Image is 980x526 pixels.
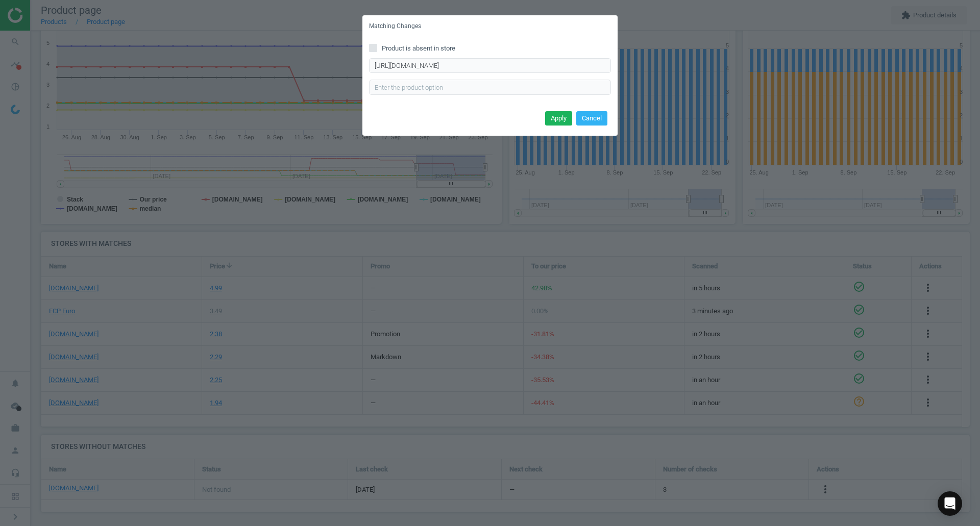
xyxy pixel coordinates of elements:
input: Enter the product option [369,80,611,95]
input: Enter correct product URL [369,58,611,73]
div: Open Intercom Messenger [938,491,962,516]
h5: Matching Changes [369,22,421,31]
button: Cancel [576,111,607,126]
button: Apply [545,111,572,126]
span: Product is absent in store [380,44,457,53]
